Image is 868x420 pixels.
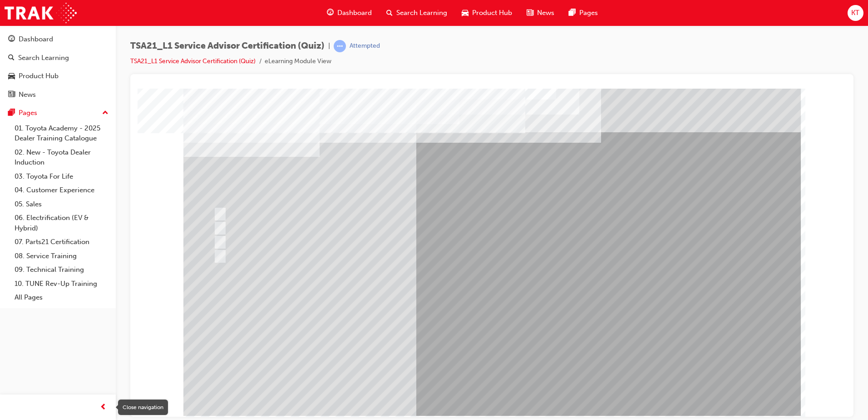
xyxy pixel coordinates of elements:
[19,90,36,100] div: News
[579,8,598,18] span: Pages
[4,105,112,121] button: Pages
[527,7,533,19] span: news-icon
[8,35,15,44] span: guage-icon
[11,249,112,263] a: 08. Service Training
[4,31,112,48] a: Dashboard
[454,4,519,22] a: car-iconProduct Hub
[569,7,576,19] span: pages-icon
[11,263,112,277] a: 09. Technical Training
[19,71,59,81] div: Product Hub
[11,277,112,291] a: 10. TUNE Rev-Up Training
[11,170,112,184] a: 03. Toyota For Life
[265,56,331,67] li: eLearning Module View
[4,68,112,85] a: Product Hub
[8,109,15,117] span: pages-icon
[320,4,379,22] a: guage-iconDashboard
[8,91,15,99] span: news-icon
[19,34,53,45] div: Dashboard
[11,145,112,170] a: 02. New - Toyota Dealer Induction
[379,4,454,22] a: search-iconSearch Learning
[848,5,863,21] button: KT
[562,4,605,22] a: pages-iconPages
[11,121,112,145] a: 01. Toyota Academy - 2025 Dealer Training Catalogue
[118,400,168,415] div: Close navigation
[328,41,330,51] span: |
[11,183,112,197] a: 04. Customer Experience
[8,72,15,80] span: car-icon
[334,40,346,52] span: learningRecordVerb_ATTEMPT-icon
[519,4,562,22] a: news-iconNews
[100,402,107,413] span: prev-icon
[4,50,112,66] a: Search Learning
[102,107,108,119] span: up-icon
[11,235,112,249] a: 07. Parts21 Certification
[11,290,112,305] a: All Pages
[386,7,393,19] span: search-icon
[8,54,15,62] span: search-icon
[350,42,380,50] div: Attempted
[4,86,112,103] a: News
[337,8,372,18] span: Dashboard
[462,7,469,19] span: car-icon
[130,41,325,51] span: TSA21_L1 Service Advisor Certification (Quiz)
[396,8,447,18] span: Search Learning
[11,211,112,235] a: 06. Electrification (EV & Hybrid)
[5,3,77,23] img: Trak
[18,53,69,63] div: Search Learning
[472,8,512,18] span: Product Hub
[4,29,112,105] button: DashboardSearch LearningProduct HubNews
[327,7,334,19] span: guage-icon
[537,8,554,18] span: News
[130,57,256,65] a: TSA21_L1 Service Advisor Certification (Quiz)
[851,8,859,18] span: KT
[11,197,112,211] a: 05. Sales
[19,108,37,118] div: Pages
